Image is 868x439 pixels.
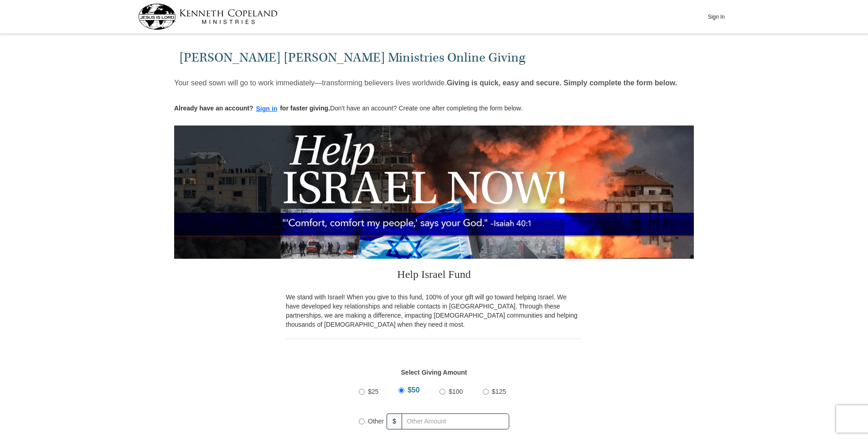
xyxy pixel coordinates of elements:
h1: [PERSON_NAME] [PERSON_NAME] Ministries Online Giving [179,50,689,65]
strong: Giving is quick, easy and secure. Simply complete the form below. [447,79,677,87]
span: $50 [408,386,420,394]
span: Other [368,418,384,425]
img: kcm-header-logo.svg [138,4,278,30]
span: $125 [492,388,506,395]
input: Other Amount [402,413,509,429]
h3: Help Israel Fund [286,259,582,293]
strong: Already have an account? for faster giving. [174,105,330,112]
strong: Select Giving Amount [401,369,467,376]
p: Don't have an account? Create one after completing the form below. [174,104,522,114]
button: Sign In [703,10,730,24]
span: $ [387,413,402,429]
button: Sign in [253,104,280,114]
p: We stand with Israel! When you give to this fund, 100% of your gift will go toward helping Israel... [286,293,582,329]
p: Your seed sown will go to work immediately—transforming believers lives worldwide. [174,78,677,88]
span: $25 [368,388,378,395]
span: $100 [449,388,463,395]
